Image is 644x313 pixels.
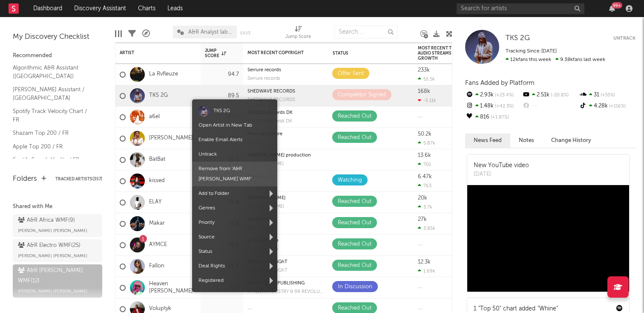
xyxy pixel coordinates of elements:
[247,140,324,145] div: label: Punch
[457,3,584,14] input: Search for artists
[247,217,324,222] div: Mayfaro Ent.
[522,90,578,101] div: 2.51k
[247,89,324,94] div: SHEDWAVE RECORDS
[506,35,530,42] span: TKS 2G
[192,186,277,201] span: Add to Folder
[247,260,324,264] div: copyright: NaYcE DeLaNiGhT
[338,239,371,249] div: Reached Out
[18,226,87,236] span: [PERSON_NAME] [PERSON_NAME]
[538,306,558,312] a: "Whine"
[579,90,635,101] div: 31
[247,110,324,115] div: 6291255 Records DK
[247,50,311,55] div: Most Recent Copyright
[418,259,431,265] div: 12.3k
[188,29,233,35] span: A&R Analyst labels
[198,123,252,128] a: Open Artist in New Tab
[549,93,569,98] span: -20.8 %
[13,32,102,42] div: My Discovery Checklist
[192,201,277,215] span: Genres
[465,112,522,123] div: 816
[465,133,510,148] button: News Feed
[612,2,622,9] div: 99 +
[149,71,178,78] a: La Rvfleuze
[338,133,371,143] div: Reached Out
[149,92,168,99] a: TKS 2G
[338,197,371,207] div: Reached Out
[18,251,87,261] span: [PERSON_NAME] [PERSON_NAME]
[149,135,193,142] a: [PERSON_NAME]
[418,67,430,73] div: 233k
[418,183,431,188] div: 763
[213,106,230,116] div: TKS 2G
[13,107,94,124] a: Spotify Track Velocity Chart / FR
[18,215,75,226] div: A&R Africa WMF ( 9 )
[247,68,324,72] div: copyright: Serrure records
[418,98,436,103] div: -5.11k
[13,51,102,61] div: Recommended
[247,183,324,188] div: Rendez-vous
[13,128,94,138] a: Shazam Top 200 / FR
[506,57,605,62] span: 9.38k fans last week
[247,98,324,102] div: label: SHEDWAVE RECORDS
[418,140,435,146] div: 5.87k
[247,290,324,294] div: H-TOWN MINISTRY & 99 REVOLUTION
[149,263,164,270] a: Fallon
[115,21,122,46] div: Edit Columns
[418,268,435,274] div: 1.69k
[247,132,324,136] div: copyright: Pour La Culture
[334,26,398,38] input: Search...
[247,76,324,81] div: label: Serrure records
[599,93,615,98] span: +55 %
[13,174,37,184] div: Folders
[192,133,277,147] span: Enable Email Alerts
[149,241,167,249] a: AYMCE
[338,261,371,271] div: Reached Out
[247,68,324,72] div: Serrure records
[149,156,165,163] a: BatBat
[247,238,324,243] div: la aymce corp
[13,85,94,102] a: [PERSON_NAME] Assistant / [GEOGRAPHIC_DATA]
[13,142,94,151] a: Apple Top 200 / FR
[247,196,324,200] div: [DOMAIN_NAME]
[120,50,184,55] div: Artist
[285,21,311,46] div: Jump Score
[494,104,514,109] span: +42.3 %
[609,5,615,12] button: 99+
[18,241,80,251] div: A&R Electro WMF ( 25 )
[543,133,600,148] button: Change History
[338,90,386,100] div: Competitor Signed
[192,259,277,273] span: Deal Rights
[247,132,324,136] div: Pour La Culture
[13,239,102,262] a: A&R Electro WMF(25)[PERSON_NAME] [PERSON_NAME]
[285,32,311,42] div: Jump Score
[247,162,324,166] div: [PERSON_NAME]
[142,21,150,46] div: A&R Pipeline
[489,115,509,120] span: +1.87 %
[418,131,431,137] div: 50.2k
[247,281,324,286] div: copyright: SONY MUSIC PUBLISHING
[247,268,324,273] div: NaYcE DeLaNiGhT
[338,282,372,292] div: In Discussion
[418,174,432,180] div: 6.47k
[247,247,324,252] div: la aymce corp
[247,140,324,145] div: Punch
[149,199,161,206] a: ELAY
[247,247,324,252] div: label: la aymce corp
[247,290,324,294] div: label: H-TOWN MINISTRY & 99 REVOLUTION
[247,204,324,209] div: [DOMAIN_NAME]
[192,215,277,230] span: Priority
[247,110,324,115] div: copyright: 6291255 Records DK
[608,104,626,109] span: +116 %
[247,226,324,230] div: Mayfaro Ent.
[338,175,362,185] div: Watching
[247,174,324,179] div: Rendez-vous
[247,260,324,264] div: NaYcE DeLaNiGhT
[192,273,277,288] span: Registered
[18,286,87,296] span: [PERSON_NAME] [PERSON_NAME]
[247,217,324,222] div: copyright: Mayfaro Ent.
[149,220,165,227] a: Makar
[149,113,160,121] a: a6el
[13,264,102,298] a: A&R [PERSON_NAME] WMF(12)[PERSON_NAME] [PERSON_NAME]
[465,101,522,112] div: 1.48k
[506,57,551,62] span: 12k fans this week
